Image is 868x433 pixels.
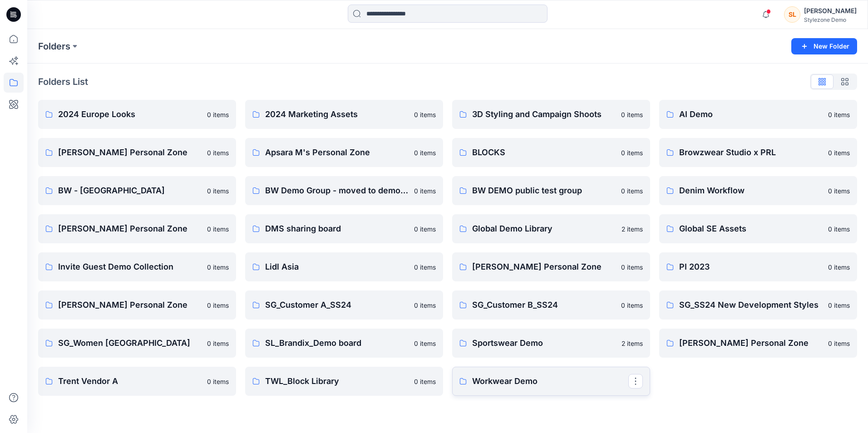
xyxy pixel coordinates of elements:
p: Browzwear Studio x PRL [679,146,823,159]
a: SG_Customer A_SS240 items [245,290,443,320]
p: 0 items [207,186,229,196]
p: 0 items [828,224,850,234]
p: 0 items [828,300,850,310]
a: Browzwear Studio x PRL0 items [659,138,857,167]
a: 3D Styling and Campaign Shoots0 items [452,100,650,129]
a: Trent Vendor A0 items [38,367,236,396]
p: BW Demo Group - moved to demo-prod [265,184,409,197]
p: 0 items [621,110,643,119]
p: Trent Vendor A [58,375,202,388]
p: 0 items [207,300,229,310]
a: BW Demo Group - moved to demo-prod0 items [245,176,443,205]
a: SG_SS24 New Development Styles0 items [659,290,857,320]
p: BW DEMO public test group [472,184,616,197]
a: DMS sharing board0 items [245,214,443,243]
p: 0 items [207,224,229,234]
p: 0 items [207,377,229,386]
div: SL [784,6,800,23]
a: PI 20230 items [659,252,857,281]
p: SG_Women [GEOGRAPHIC_DATA] [58,337,202,349]
p: 0 items [621,300,643,310]
p: AI Demo [679,108,823,121]
p: 0 items [414,300,436,310]
p: 0 items [207,148,229,157]
p: Apsara M's Personal Zone [265,146,409,159]
p: Folders List [38,75,88,89]
p: 2024 Europe Looks [58,108,202,121]
p: PI 2023 [679,261,823,273]
a: Lidl Asia0 items [245,252,443,281]
a: 2024 Europe Looks0 items [38,100,236,129]
p: Workwear Demo [472,375,628,388]
a: [PERSON_NAME] Personal Zone0 items [38,214,236,243]
div: Stylezone Demo [804,16,857,23]
p: Denim Workflow [679,184,823,197]
a: BW DEMO public test group0 items [452,176,650,205]
p: 0 items [828,186,850,196]
p: 0 items [414,148,436,157]
p: 0 items [207,262,229,272]
p: 0 items [414,224,436,234]
a: [PERSON_NAME] Personal Zone0 items [452,252,650,281]
button: New Folder [791,38,857,54]
p: Global Demo Library [472,222,616,235]
p: [PERSON_NAME] Personal Zone [58,222,202,235]
p: Lidl Asia [265,261,409,273]
p: [PERSON_NAME] Personal Zone [472,261,616,273]
p: SG_Customer A_SS24 [265,299,409,311]
a: Sportswear Demo2 items [452,329,650,358]
p: 0 items [828,148,850,157]
p: BW - [GEOGRAPHIC_DATA] [58,184,202,197]
a: SG_Customer B_SS240 items [452,290,650,320]
p: SL_Brandix_Demo board [265,337,409,349]
p: 0 items [207,339,229,348]
a: AI Demo0 items [659,100,857,129]
div: [PERSON_NAME] [804,5,857,16]
p: 0 items [414,186,436,196]
p: 0 items [621,148,643,157]
a: Workwear Demo [452,367,650,396]
p: Sportswear Demo [472,337,616,349]
p: 2024 Marketing Assets [265,108,409,121]
a: BLOCKS0 items [452,138,650,167]
p: TWL_Block Library [265,375,409,388]
p: 2 items [621,339,643,348]
a: Global Demo Library2 items [452,214,650,243]
a: SL_Brandix_Demo board0 items [245,329,443,358]
p: 0 items [828,262,850,272]
p: 0 items [207,110,229,119]
a: SG_Women [GEOGRAPHIC_DATA]0 items [38,329,236,358]
p: Global SE Assets [679,222,823,235]
p: 0 items [621,262,643,272]
a: Apsara M's Personal Zone0 items [245,138,443,167]
p: [PERSON_NAME] Personal Zone [679,337,823,349]
a: [PERSON_NAME] Personal Zone0 items [659,329,857,358]
p: 0 items [621,186,643,196]
a: [PERSON_NAME] Personal Zone0 items [38,138,236,167]
p: SG_Customer B_SS24 [472,299,616,311]
a: [PERSON_NAME] Personal Zone0 items [38,290,236,320]
p: 0 items [414,110,436,119]
a: Denim Workflow0 items [659,176,857,205]
p: DMS sharing board [265,222,409,235]
a: Global SE Assets0 items [659,214,857,243]
p: 0 items [414,262,436,272]
a: Invite Guest Demo Collection0 items [38,252,236,281]
p: Invite Guest Demo Collection [58,261,202,273]
a: 2024 Marketing Assets0 items [245,100,443,129]
a: BW - [GEOGRAPHIC_DATA]0 items [38,176,236,205]
p: 0 items [414,377,436,386]
p: 2 items [621,224,643,234]
p: 0 items [828,110,850,119]
p: [PERSON_NAME] Personal Zone [58,299,202,311]
p: SG_SS24 New Development Styles [679,299,823,311]
p: 3D Styling and Campaign Shoots [472,108,616,121]
p: 0 items [414,339,436,348]
p: 0 items [828,339,850,348]
a: TWL_Block Library0 items [245,367,443,396]
a: Folders [38,40,70,53]
p: BLOCKS [472,146,616,159]
p: [PERSON_NAME] Personal Zone [58,146,202,159]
